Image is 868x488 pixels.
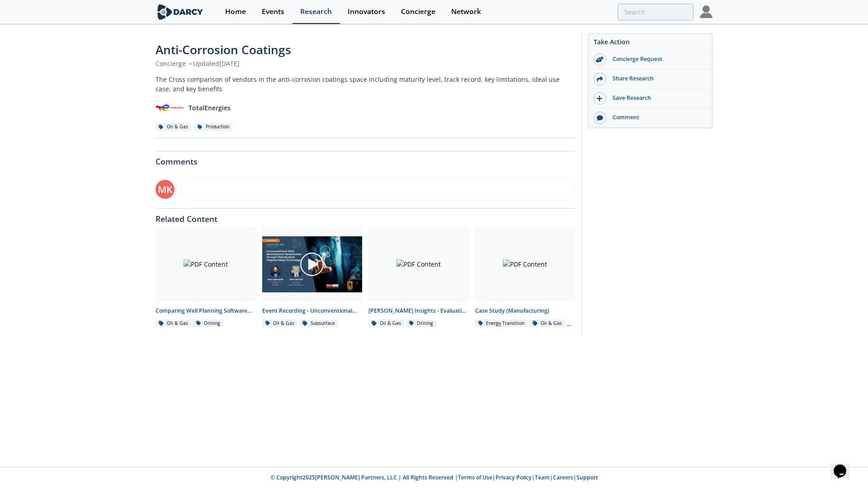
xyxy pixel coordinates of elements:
[156,307,256,315] div: Comparing Well Planning Software Across Leading Innovators - Innovator Comparison
[262,236,363,293] img: Video Content
[576,474,598,481] a: Support
[262,8,284,15] div: Events
[348,8,385,15] div: Innovators
[193,319,224,328] div: Drilling
[156,59,575,68] div: Concierge Updated [DATE]
[299,252,325,277] img: play-chapters-gray.svg
[156,42,291,58] span: Anti-Corrosion Coatings
[606,75,708,83] div: Share Research
[156,209,575,223] div: Related Content
[495,474,532,481] a: Privacy Policy
[475,307,576,315] div: Case Study (Manufacturing)
[156,319,191,328] div: Oil & Gas
[259,226,366,328] a: Video Content Event Recording - Unconventional Field Development Optimization through Geochemical...
[475,319,528,328] div: Energy Transition
[458,474,492,481] a: Terms of Use
[299,319,338,328] div: Subsurface
[156,75,575,94] div: The Cross comparison of vendors in the anti-corrosion coatings space including maturity level, tr...
[451,8,481,15] div: Network
[368,319,404,328] div: Oil & Gas
[225,8,246,15] div: Home
[262,307,363,315] div: Event Recording - Unconventional Field Development Optimization through Geochemical Fingerprintin...
[189,103,231,113] p: TotalEnergies
[606,94,708,102] div: Save Research
[152,226,259,328] a: PDF Content Comparing Well Planning Software Across Leading Innovators - Innovator Comparison Oil...
[156,4,205,20] img: logo-wide.svg
[156,151,575,166] div: Comments
[99,474,769,482] p: © Copyright 2025 [PERSON_NAME] Partners, LLC | All Rights Reserved | | | | |
[156,123,191,131] div: Oil & Gas
[535,474,550,481] a: Team
[618,4,693,20] input: Advanced Search
[262,319,298,328] div: Oil & Gas
[700,5,712,18] img: Profile
[401,8,435,15] div: Concierge
[553,474,573,481] a: Careers
[589,37,712,50] div: Take Action
[194,123,232,131] div: Production
[606,113,708,122] div: Comment
[156,180,175,199] div: MK
[365,226,472,328] a: PDF Content [PERSON_NAME] Insights - Evaluating RotoSteer Tool Performance for Long Lateral Appli...
[406,319,437,328] div: Drilling
[188,59,193,68] span: •
[529,319,565,328] div: Oil & Gas
[368,307,469,315] div: [PERSON_NAME] Insights - Evaluating RotoSteer Tool Performance for Long Lateral Applications
[472,226,579,328] a: PDF Content Case Study (Manufacturing) Energy Transition Oil & Gas
[606,55,708,63] div: Concierge Request
[830,452,859,479] iframe: chat widget
[300,8,332,15] div: Research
